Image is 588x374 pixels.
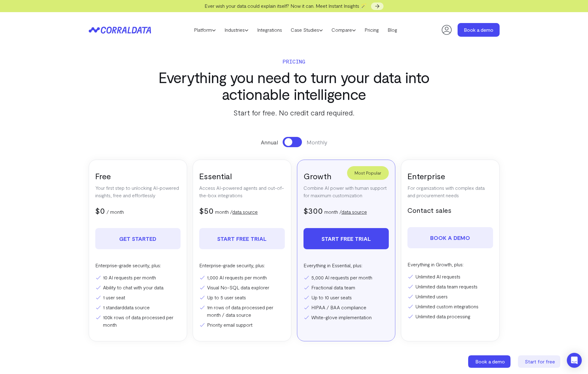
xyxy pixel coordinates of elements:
p: Enterprise-grade security, plus: [95,262,181,269]
a: data source [124,304,150,310]
a: data source [232,209,258,215]
li: Unlimited custom integrations [407,303,493,310]
li: White-glove implementation [303,314,389,321]
span: Ever wish your data could explain itself? Now it can. Meet Instant Insights 🪄 [205,3,367,9]
h3: Free [95,171,181,181]
li: Unlimited users [407,293,493,300]
a: Case Studies [286,25,327,35]
li: Ability to chat with your data [95,284,181,291]
li: 1,000 AI requests per month [199,274,285,281]
h5: Contact sales [407,205,493,215]
li: Priority email support [199,321,285,329]
h3: Enterprise [407,171,493,181]
p: Access AI-powered agents and out-of-the-box integrations [199,184,285,199]
p: Enterprise-grade security, plus: [199,262,285,269]
li: Up to 10 user seats [303,294,389,301]
a: Start for free [518,355,562,368]
p: Combine AI power with human support for maximum customization [303,184,389,199]
a: data source [341,209,367,215]
div: Most Popular [347,166,389,180]
li: HIPAA / BAA compliance [303,304,389,311]
p: month / [324,208,367,216]
a: Industries [220,25,253,35]
h3: Growth [303,171,389,181]
a: Pricing [360,25,383,35]
li: Visual No-SQL data explorer [199,284,285,291]
a: Book a demo [407,227,493,248]
span: Book a demo [475,358,505,364]
a: Get Started [95,228,181,249]
li: Unlimited data team requests [407,283,493,290]
li: 1m rows of data processed per month / data source [199,304,285,319]
p: Start for free. No credit card required. [149,107,439,118]
li: Up to 5 user seats [199,294,285,301]
p: Pricing [149,57,439,66]
li: Unlimited AI requests [407,273,493,280]
a: Start free trial [303,228,389,249]
span: $50 [199,206,214,215]
li: 10 AI requests per month [95,274,181,281]
p: Everything in Essential, plus: [303,262,389,269]
span: $0 [95,206,105,215]
li: Unlimited data processing [407,313,493,320]
span: Annual [261,138,278,146]
p: For organizations with complex data and procurement needs [407,184,493,199]
a: Start free trial [199,228,285,249]
a: Blog [383,25,402,35]
span: Monthly [307,138,327,146]
li: 1 user seat [95,294,181,301]
a: Platform [190,25,220,35]
span: Start for free [525,358,555,364]
div: Open Intercom Messenger [567,353,582,368]
a: Book a demo [458,23,500,37]
p: month / [215,208,258,216]
p: Your first step to unlocking AI-powered insights, free and effortlessly [95,184,181,199]
a: Compare [327,25,360,35]
h3: Everything you need to turn your data into actionable intelligence [149,69,439,102]
a: Book a demo [468,355,512,368]
li: 5,000 AI requests per month [303,274,389,281]
li: Fractional data team [303,284,389,291]
a: Integrations [253,25,286,35]
h3: Essential [199,171,285,181]
p: / month [106,208,124,216]
p: Everything in Growth, plus: [407,261,493,268]
li: 100k rows of data processed per month [95,314,181,329]
span: $300 [303,206,323,215]
li: 1 standard [95,304,181,311]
